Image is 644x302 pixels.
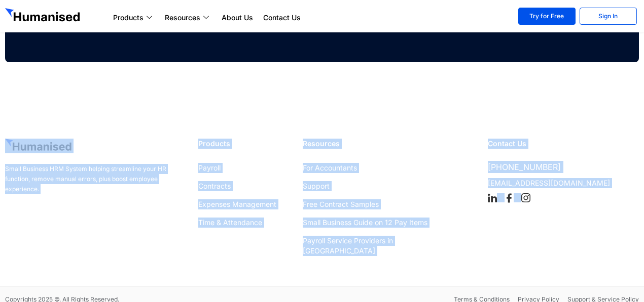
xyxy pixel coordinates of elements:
[160,12,217,24] a: Resources
[258,12,306,24] a: Contact Us
[303,139,478,149] h4: Resources
[303,163,460,173] a: For Accountants
[198,163,293,173] a: Payroll
[5,164,188,194] div: Small Business HRM System helping streamline your HR function, remove manual errors, plus boost e...
[198,218,293,228] a: Time & Attendance
[580,8,637,25] a: Sign In
[303,236,460,256] a: Payroll Service Providers in [GEOGRAPHIC_DATA]
[198,199,293,209] a: Expenses Management
[303,199,460,209] a: Free Contract Samples
[488,139,639,149] h4: Contact Us
[518,8,576,25] a: Try for Free
[198,181,293,191] a: Contracts
[303,218,460,228] a: Small Business Guide on 12 Pay Items
[488,162,561,172] a: [PHONE_NUMBER]
[303,181,460,191] a: Support
[108,12,160,24] a: Products
[217,12,258,24] a: About Us
[198,139,293,149] h4: Products
[5,139,74,153] img: GetHumanised Logo
[488,179,610,187] a: [EMAIL_ADDRESS][DOMAIN_NAME]
[5,8,82,24] img: GetHumanised Logo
